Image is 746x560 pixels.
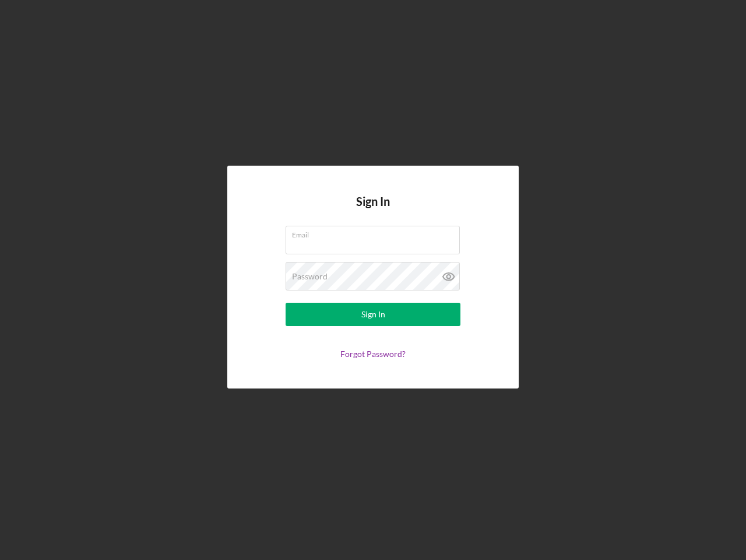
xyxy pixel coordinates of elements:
[361,303,385,326] div: Sign In
[292,226,460,239] label: Email
[286,303,460,326] button: Sign In
[292,272,328,281] label: Password
[356,195,390,226] h4: Sign In
[340,349,406,359] a: Forgot Password?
